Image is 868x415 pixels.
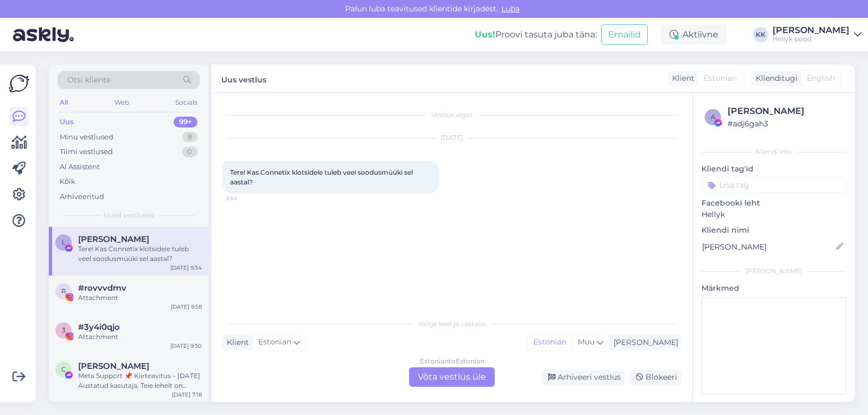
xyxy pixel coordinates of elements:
div: Attachment [78,293,202,303]
div: Aktiivne [661,25,727,44]
div: Minu vestlused [60,132,113,143]
div: Hellyk pood [773,35,850,43]
b: Uus! [475,29,495,40]
span: 3 [62,326,66,334]
div: Socials [173,95,200,110]
span: Luba [498,4,523,14]
div: Kõik [60,176,75,187]
div: Klient [668,73,694,84]
div: [PERSON_NAME] [609,337,678,348]
div: # adj6gah3 [727,118,843,130]
div: Arhiveeri vestlus [541,370,625,385]
div: Arhiveeritud [60,191,104,202]
span: English [807,73,835,84]
div: [DATE] [222,133,681,143]
div: Uus [60,117,74,127]
p: Kliendi tag'id [701,163,846,175]
div: 0 [182,146,197,157]
div: Vestlus algas [222,110,681,120]
div: Võta vestlus üle [409,367,495,387]
button: Emailid [601,24,648,45]
div: [DATE] 9:30 [170,342,202,350]
div: 8 [182,132,197,143]
div: [DATE] 9:34 [170,264,202,272]
div: [DATE] 7:18 [172,391,202,399]
input: Lisa tag [701,177,846,193]
div: Estonian [528,334,572,350]
div: Meta Support 📌 Kiirteavitus – [DATE] Austatud kasutaja, Teie lehelt on tuvastatud sisu, mis võib ... [78,371,202,391]
label: Uus vestlus [221,71,266,86]
span: C [61,365,66,373]
div: KK [753,27,768,42]
div: 99+ [174,117,197,127]
div: Blokeeri [629,370,681,385]
p: Facebooki leht [701,197,846,209]
span: Tere! Kas Connetix klotsidele tuleb veel soodusmüüki sel aastal? [230,168,414,186]
div: [DATE] 9:58 [171,303,202,311]
div: Valige keel ja vastake [222,319,681,329]
div: Tiimi vestlused [60,146,113,157]
span: Otsi kliente [67,74,111,86]
div: Klienditugi [751,73,797,84]
span: Estonian [258,336,291,348]
span: Clara Dongo [78,361,149,371]
div: [PERSON_NAME] [773,26,850,35]
input: Lisa nimi [702,241,834,253]
span: r [61,287,66,295]
a: [PERSON_NAME]Hellyk pood [773,26,861,43]
span: #rovvvdmv [78,283,126,293]
span: Uued vestlused [104,210,154,220]
div: Web [112,95,131,110]
span: Estonian [704,73,737,84]
p: Hellyk [701,209,846,220]
div: AI Assistent [60,162,100,173]
span: #3y4i0qjo [78,322,120,332]
div: Tere! Kas Connetix klotsidele tuleb veel soodusmüüki sel aastal? [78,244,202,264]
div: Estonian to Estonian [420,356,484,366]
span: 9:34 [226,194,266,202]
div: Kliendi info [701,147,846,157]
span: L [62,238,66,246]
div: [PERSON_NAME] [701,266,846,276]
div: All [58,95,70,110]
span: Liisi Taimre [78,234,149,244]
div: Klient [222,337,249,348]
p: Märkmed [701,283,846,294]
span: a [711,113,716,121]
p: Kliendi nimi [701,225,846,236]
div: [PERSON_NAME] [727,105,843,118]
img: Askly Logo [9,73,29,94]
span: Muu [578,337,595,347]
div: Attachment [78,332,202,342]
div: Proovi tasuta juba täna: [475,28,597,41]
